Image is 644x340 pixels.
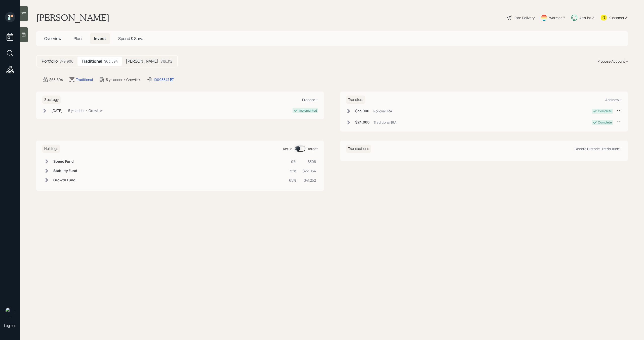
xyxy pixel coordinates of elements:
h6: Growth Fund [53,178,77,182]
div: 5 yr ladder • Growth+ [106,77,140,82]
div: $63,594 [49,77,63,82]
h5: Portfolio [42,59,58,64]
div: $16,312 [160,59,172,64]
div: 5 yr ladder • Growth+ [68,108,103,113]
div: Altruist [579,15,591,20]
h6: $24,000 [355,120,370,124]
div: Implemented [299,108,317,113]
div: Propose + [302,97,318,102]
div: Rollover IRA [373,108,392,114]
div: $79,906 [60,59,73,64]
span: Invest [94,36,106,41]
img: michael-russo-headshot.png [5,307,15,317]
div: $308 [303,159,316,164]
div: Propose Account + [597,59,628,64]
h1: [PERSON_NAME] [36,12,109,23]
div: 35% [289,168,297,174]
div: Record Historic Distribution + [575,146,622,151]
div: $63,594 [104,59,118,64]
div: 65% [289,178,297,183]
div: Warmer [549,15,562,20]
div: Plan Delivery [514,15,535,20]
div: [DATE] [51,108,63,113]
span: Plan [73,36,82,41]
span: Overview [44,36,61,41]
div: Complete [598,109,612,113]
div: Log out [4,323,16,328]
div: Complete [598,120,612,125]
h6: Transfers [346,96,365,104]
div: $41,252 [303,178,316,183]
h5: [PERSON_NAME] [126,59,158,64]
span: Spend & Save [118,36,143,41]
h6: $33,000 [355,109,369,113]
div: Traditional [76,77,93,82]
div: Target [307,146,318,151]
h6: Transactions [346,145,371,153]
h6: Strategy [42,96,61,104]
div: $22,034 [303,168,316,174]
h6: Holdings [42,145,60,153]
h6: Spend Fund [53,159,77,164]
div: Actual [283,146,293,151]
div: 0% [289,159,297,164]
h5: Traditional [82,59,102,64]
div: 10093347 [153,77,174,82]
div: Kustomer [609,15,624,20]
div: Add new + [605,97,622,102]
div: Traditional IRA [374,120,396,125]
h6: Stability Fund [53,169,77,173]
